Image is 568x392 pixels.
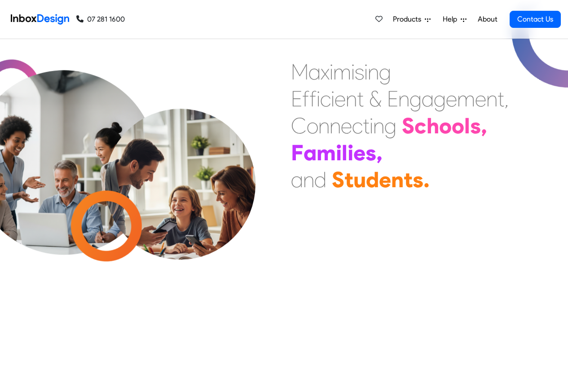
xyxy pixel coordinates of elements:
[370,112,373,139] div: i
[336,139,342,166] div: i
[368,58,379,85] div: n
[291,139,304,166] div: F
[348,139,353,166] div: i
[510,11,561,28] a: Contact Us
[341,112,352,139] div: e
[346,85,357,112] div: n
[379,58,391,85] div: g
[321,58,330,85] div: x
[376,139,383,166] div: ,
[351,58,355,85] div: i
[486,85,498,112] div: n
[373,112,384,139] div: n
[365,139,376,166] div: s
[439,112,452,139] div: o
[366,166,379,193] div: d
[470,112,481,139] div: s
[330,112,341,139] div: n
[363,112,370,139] div: t
[342,139,348,166] div: l
[352,112,363,139] div: c
[291,112,307,139] div: C
[291,166,303,193] div: a
[439,10,470,28] a: Help
[413,166,423,193] div: s
[414,112,427,139] div: c
[452,112,464,139] div: o
[303,166,314,193] div: n
[446,85,457,112] div: e
[422,85,434,112] div: a
[309,85,317,112] div: f
[302,85,309,112] div: f
[423,166,430,193] div: .
[317,139,336,166] div: m
[404,166,413,193] div: t
[353,139,365,166] div: e
[391,166,404,193] div: n
[331,85,335,112] div: i
[398,85,409,112] div: n
[457,85,475,112] div: m
[314,166,326,193] div: d
[304,139,317,166] div: a
[291,58,308,85] div: M
[402,112,414,139] div: S
[387,85,398,112] div: E
[317,85,320,112] div: i
[355,58,364,85] div: s
[357,85,364,112] div: t
[330,58,333,85] div: i
[379,166,391,193] div: e
[332,166,344,193] div: S
[498,85,504,112] div: t
[427,112,439,139] div: h
[504,85,509,112] div: ,
[434,85,446,112] div: g
[307,112,318,139] div: o
[389,10,434,28] a: Products
[475,10,500,28] a: About
[344,166,353,193] div: t
[320,85,331,112] div: c
[369,85,382,112] div: &
[384,112,396,139] div: g
[409,85,422,112] div: g
[353,166,366,193] div: u
[318,112,330,139] div: n
[393,14,425,25] span: Products
[333,58,351,85] div: m
[464,112,470,139] div: l
[76,14,125,25] a: 07 281 1600
[481,112,487,139] div: ,
[86,103,274,291] img: parents_with_child.png
[364,58,368,85] div: i
[291,58,509,193] div: Maximising Efficient & Engagement, Connecting Schools, Families, and Students.
[291,85,302,112] div: E
[443,14,461,25] span: Help
[308,58,321,85] div: a
[475,85,486,112] div: e
[335,85,346,112] div: e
